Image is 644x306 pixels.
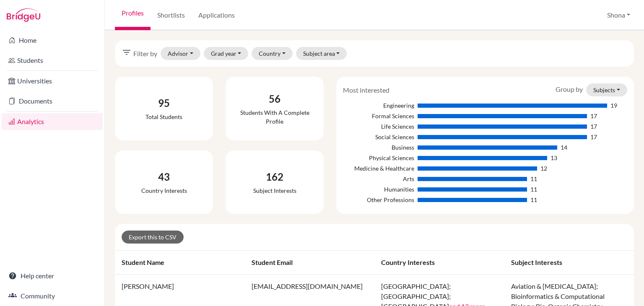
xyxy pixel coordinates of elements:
[253,169,296,184] div: 162
[343,174,414,183] div: Arts
[374,251,504,275] th: Country interests
[133,49,157,59] span: Filter by
[337,85,396,95] div: Most interested
[2,113,103,130] a: Analytics
[141,169,187,184] div: 43
[141,186,187,195] div: Country interests
[343,143,414,152] div: Business
[204,47,249,60] button: Grad year
[2,288,103,304] a: Community
[2,267,103,284] a: Help center
[590,132,597,141] div: 17
[551,153,557,162] div: 13
[540,164,547,173] div: 12
[586,83,627,96] button: Subjects
[245,251,375,275] th: Student email
[122,47,132,57] i: filter_list
[232,108,317,126] div: Students with a complete profile
[253,186,296,195] div: Subject interests
[252,47,293,60] button: Country
[7,8,40,22] img: Bridge-U
[549,83,634,96] div: Group by
[145,96,182,111] div: 95
[603,7,634,23] button: Shona
[530,185,537,194] div: 11
[2,32,103,49] a: Home
[561,143,567,152] div: 14
[590,112,597,120] div: 17
[2,52,103,69] a: Students
[343,132,414,141] div: Social Sciences
[343,112,414,120] div: Formal Sciences
[530,174,537,183] div: 11
[2,93,103,109] a: Documents
[590,122,597,131] div: 17
[504,251,634,275] th: Subject interests
[343,122,414,131] div: Life Sciences
[530,195,537,204] div: 11
[610,101,617,110] div: 19
[122,231,184,244] a: Export this to CSV
[296,47,347,60] button: Subject area
[343,101,414,110] div: Engineering
[343,164,414,173] div: Medicine & Healthcare
[343,195,414,204] div: Other Professions
[145,112,182,121] div: Total students
[343,153,414,162] div: Physical Sciences
[115,251,245,275] th: Student name
[2,73,103,89] a: Universities
[232,91,317,106] div: 56
[343,185,414,194] div: Humanities
[161,47,200,60] button: Advisor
